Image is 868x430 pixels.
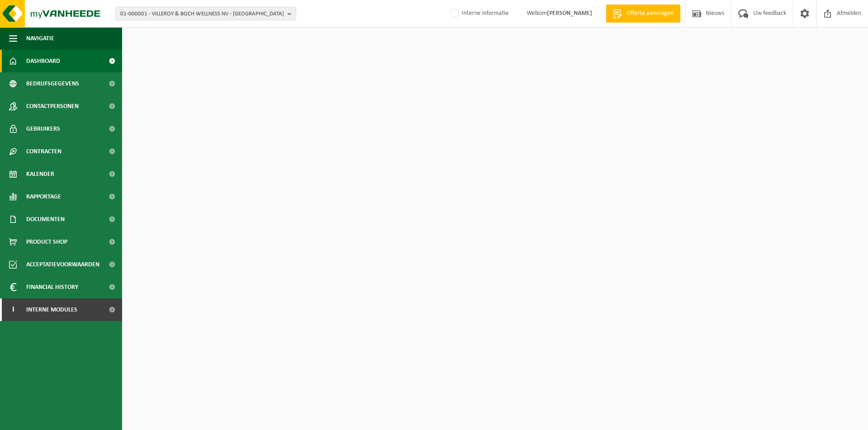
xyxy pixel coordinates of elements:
[26,95,79,118] span: Contactpersonen
[26,163,54,185] span: Kalender
[26,208,65,231] span: Documenten
[26,185,61,208] span: Rapportage
[26,276,78,298] span: Financial History
[606,5,680,23] a: Offerte aanvragen
[26,298,77,321] span: Interne modules
[26,253,99,276] span: Acceptatievoorwaarden
[120,7,284,21] span: 01-000001 - VILLEROY & BOCH WELLNESS NV - [GEOGRAPHIC_DATA]
[26,140,61,163] span: Contracten
[26,72,79,95] span: Bedrijfsgegevens
[26,118,60,140] span: Gebruikers
[26,50,60,72] span: Dashboard
[115,7,296,20] button: 01-000001 - VILLEROY & BOCH WELLNESS NV - [GEOGRAPHIC_DATA]
[624,9,676,18] span: Offerte aanvragen
[26,231,67,253] span: Product Shop
[449,7,509,20] label: Interne informatie
[547,10,592,17] strong: [PERSON_NAME]
[9,298,17,321] span: I
[26,27,54,50] span: Navigatie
